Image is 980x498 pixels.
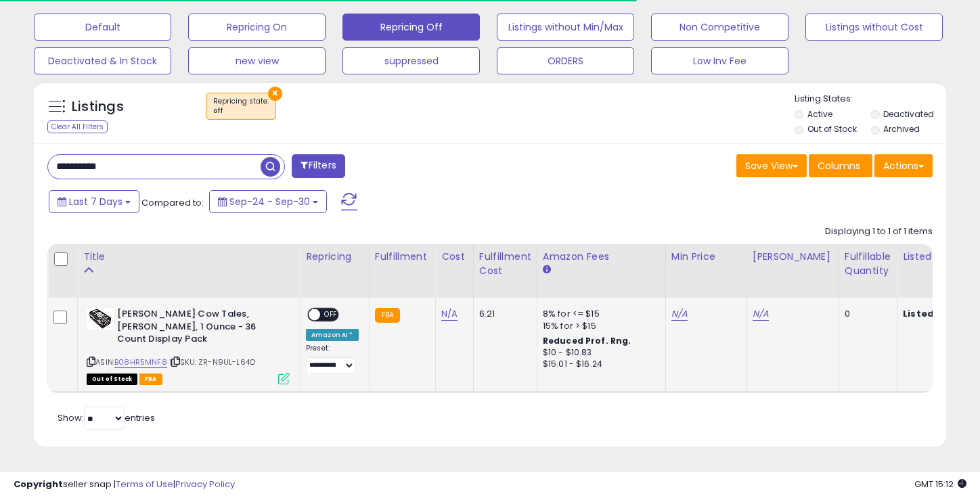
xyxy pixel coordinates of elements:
[188,47,326,74] button: new view
[375,308,400,323] small: FBA
[188,14,326,41] button: Repricing On
[651,14,788,41] button: Non Competitive
[805,14,943,41] button: Listings without Cost
[845,308,887,320] div: 0
[543,320,655,332] div: 15% for > $15
[69,195,122,208] span: Last 7 Days
[809,154,872,177] button: Columns
[320,309,342,321] span: OFF
[807,123,857,135] label: Out of Stock
[883,123,920,135] label: Archived
[671,307,688,321] a: N/A
[87,308,290,383] div: ASIN:
[117,308,282,349] b: [PERSON_NAME] Cow Tales, [PERSON_NAME], 1 Ounce - 36 Count Display Pack
[736,154,807,177] button: Save View
[795,93,946,106] p: Listing States:
[753,307,769,321] a: N/A
[213,106,269,116] div: off
[87,308,114,330] img: 41aeOo41dsL._SL40_.jpg
[497,47,634,74] button: ORDERS
[543,347,655,359] div: $10 - $10.83
[169,357,255,367] span: | SKU: ZR-N9UL-L64O
[14,478,235,491] div: seller snap | |
[671,250,741,264] div: Min Price
[825,225,933,238] div: Displaying 1 to 1 of 1 items
[497,14,634,41] button: Listings without Min/Max
[34,47,171,74] button: Deactivated & In Stock
[83,250,294,264] div: Title
[209,190,327,213] button: Sep-24 - Sep-30
[306,250,363,264] div: Repricing
[874,154,933,177] button: Actions
[479,308,527,320] div: 6.21
[651,47,788,74] button: Low Inv Fee
[543,250,660,264] div: Amazon Fees
[883,108,934,120] label: Deactivated
[87,373,137,385] span: All listings that are currently out of stock and unavailable for purchase on Amazon
[292,154,344,178] button: Filters
[213,96,269,116] span: Repricing state :
[34,14,171,41] button: Default
[72,97,124,116] h5: Listings
[914,478,966,491] span: 2025-10-8 15:12 GMT
[229,195,310,208] span: Sep-24 - Sep-30
[175,478,235,491] a: Privacy Policy
[753,250,833,264] div: [PERSON_NAME]
[139,373,162,385] span: FBA
[306,329,359,341] div: Amazon AI *
[441,250,468,264] div: Cost
[845,250,891,278] div: Fulfillable Quantity
[818,159,860,173] span: Columns
[543,308,655,320] div: 8% for <= $15
[441,307,458,321] a: N/A
[268,87,282,101] button: ×
[342,47,480,74] button: suppressed
[543,264,551,276] small: Amazon Fees.
[49,190,139,213] button: Last 7 Days
[543,335,631,346] b: Reduced Prof. Rng.
[116,478,173,491] a: Terms of Use
[543,359,655,370] div: $15.01 - $16.24
[342,14,480,41] button: Repricing Off
[306,344,359,374] div: Preset:
[47,120,108,133] div: Clear All Filters
[14,478,63,491] strong: Copyright
[375,250,430,264] div: Fulfillment
[114,357,167,368] a: B08HR5MNF8
[141,196,204,209] span: Compared to:
[807,108,832,120] label: Active
[58,411,155,424] span: Show: entries
[903,307,964,320] b: Listed Price:
[479,250,531,278] div: Fulfillment Cost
